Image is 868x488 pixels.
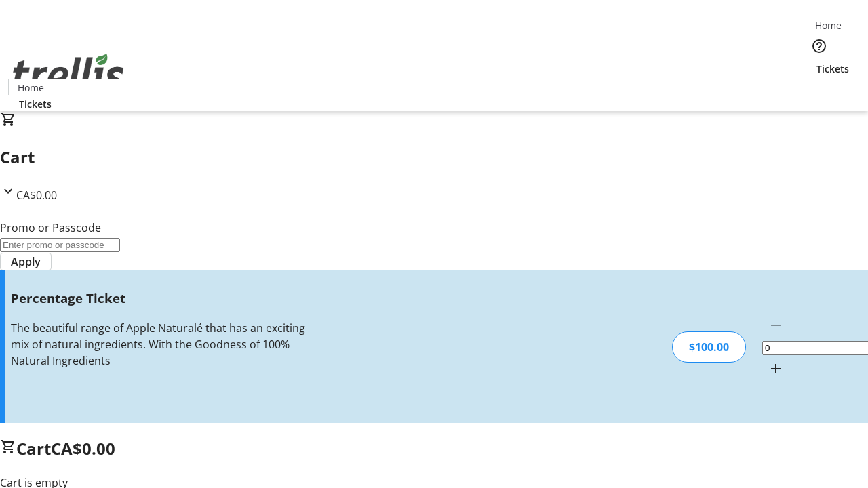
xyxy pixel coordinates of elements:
span: Home [18,81,44,95]
span: Apply [11,253,41,270]
h3: Percentage Ticket [11,289,307,308]
button: Help [806,33,833,60]
button: Increment by one [762,355,789,382]
button: Cart [806,76,833,103]
a: Home [806,18,850,33]
a: Tickets [806,62,860,76]
div: $100.00 [672,331,746,363]
span: CA$0.00 [16,188,57,203]
img: Orient E2E Organization cpyRnFWgv2's Logo [8,39,129,106]
span: Tickets [816,62,849,76]
span: CA$0.00 [51,437,115,460]
a: Home [9,81,52,95]
span: Home [815,18,842,33]
span: Tickets [19,97,52,111]
a: Tickets [8,97,62,111]
div: The beautiful range of Apple Naturalé that has an exciting mix of natural ingredients. With the G... [11,320,307,369]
